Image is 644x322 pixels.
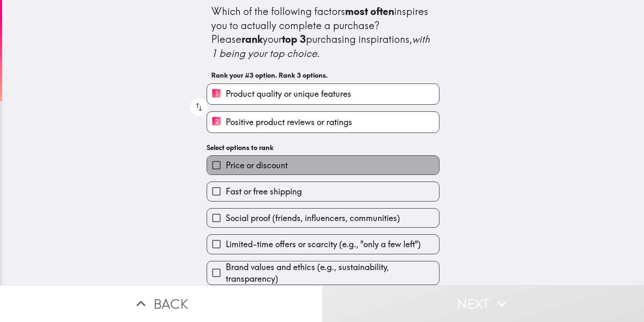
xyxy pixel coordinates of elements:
div: Which of the following factors inspires you to actually complete a purchase? Please your purchasi... [211,5,435,60]
b: most often [345,5,394,17]
button: Limited-time offers or scarcity (e.g., "only a few left") [207,235,439,253]
span: Social proof (friends, influencers, communities) [226,212,400,224]
b: rank [242,33,263,45]
span: Positive product reviews or ratings [226,116,352,128]
h6: Rank your #3 option. Rank 3 options. [211,71,435,80]
span: Product quality or unique features [226,88,351,100]
i: with 1 being your top choice. [211,33,432,59]
button: Fast or free shipping [207,182,439,201]
span: Brand values and ethics (e.g., sustainability, transparency) [226,261,439,285]
button: 2Positive product reviews or ratings [207,112,439,132]
span: Fast or free shipping [226,186,302,197]
h6: Select options to rank [207,143,439,152]
span: Price or discount [226,160,288,171]
button: Price or discount [207,156,439,175]
b: top 3 [282,33,306,45]
button: Brand values and ethics (e.g., sustainability, transparency) [207,261,439,285]
button: Social proof (friends, influencers, communities) [207,209,439,227]
button: 1Product quality or unique features [207,84,439,104]
span: Limited-time offers or scarcity (e.g., "only a few left") [226,238,421,250]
